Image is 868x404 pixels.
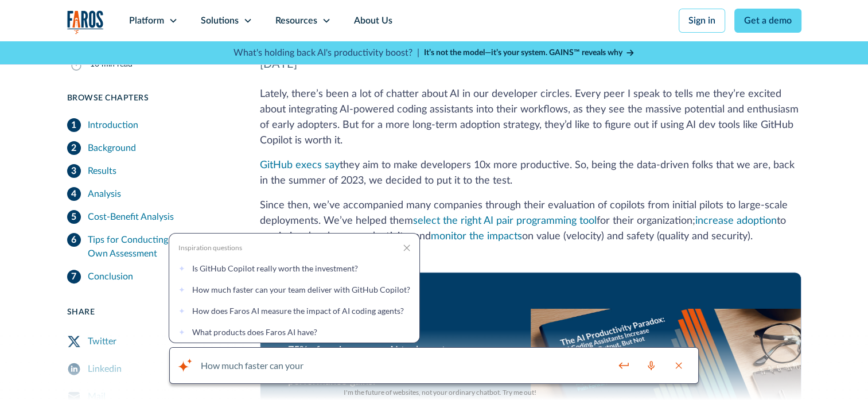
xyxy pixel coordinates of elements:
a: Results [67,160,232,182]
div: Tips for Conducting Your Own Assessment [88,233,232,261]
div: Share [67,306,232,318]
span: Inspiration questions [178,243,242,253]
a: GitHub execs say [260,160,340,170]
span: Is GitHub Copilot really worth the investment? [192,262,358,274]
button: Start recording [637,353,665,378]
span: ✦ [178,305,185,317]
span: ✦ [178,326,185,338]
a: Background [67,137,232,160]
a: Twitter Share [67,328,232,355]
a: increase adoption [695,216,777,226]
p: they aim to make developers 10x more productive. So, being the data-driven folks that we are, bac... [260,158,801,189]
div: Platform [129,14,164,28]
div: Cost-Benefit Analysis [88,210,174,224]
div: Conclusion [88,270,133,283]
div: Inspiration question [169,279,419,300]
a: Introduction [67,114,232,137]
div: Browse Chapters [67,92,232,104]
a: Get a demo [734,9,801,33]
a: Cost-Benefit Analysis [67,205,232,228]
a: monitor the impacts [431,231,522,242]
a: It’s not the model—it’s your system. GAINS™ reveals why [424,47,635,59]
p: What's holding back AI's productivity boost? | [233,46,419,60]
span: What products does Faros AI have? [192,326,317,338]
a: Tips for Conducting Your Own Assessment [67,228,232,265]
div: Inspiration question [169,300,419,321]
a: select the right AI pair programming tool [413,216,597,226]
a: Sign in [679,9,725,33]
div: Inspiration question [169,321,419,343]
button: Close search bar [665,353,692,378]
span: How does Faros AI measure the impact of AI coding agents? [192,305,404,317]
div: Analysis [88,187,121,201]
p: Lately, there’s been a lot of chatter about AI in our developer circles. Every peer I speak to te... [260,87,801,149]
p: Since then, we’ve accompanied many companies through their evaluation of copilots from initial pi... [260,198,801,244]
strong: It’s not the model—it’s your system. GAINS™ reveals why [424,49,622,57]
button: Enter [610,353,637,378]
div: Toggle inspiration questions [176,356,194,375]
div: I'm the future of websites, not your ordinary chatbot. Try me out! [176,387,704,398]
input: Hey, I'm a Faros AI product expert. Ask me anything! [201,360,603,371]
div: Background [88,141,136,155]
img: Logo of the analytics and reporting company Faros. [67,10,104,34]
a: Conclusion [67,265,232,288]
span: ✦ [178,262,185,274]
span: ✦ [178,283,185,296]
div: Results [88,164,116,178]
span: How much faster can your team deliver with GitHub Copilot? [192,283,410,296]
div: Solutions [201,14,239,28]
div: Resources [275,14,317,28]
a: Analysis [67,182,232,205]
div: Introduction [88,118,138,132]
div: Inspiration question [169,258,419,279]
a: home [67,10,104,34]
